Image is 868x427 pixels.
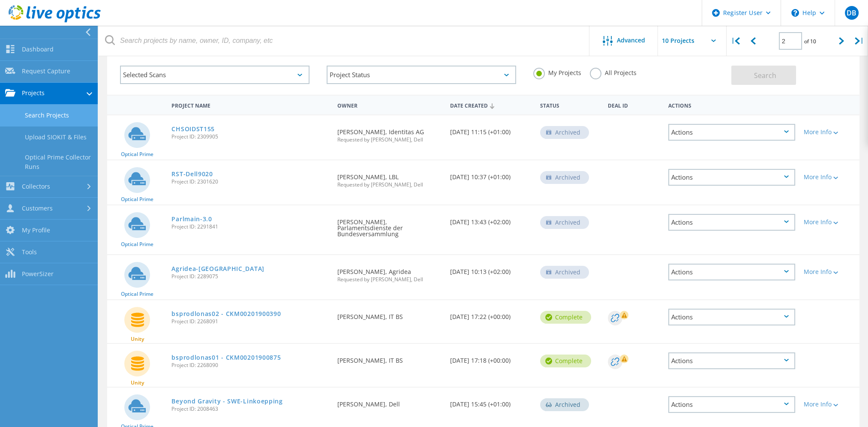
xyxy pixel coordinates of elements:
div: Project Status [327,66,516,84]
div: [PERSON_NAME], IT BS [333,300,445,328]
span: Project ID: 2268091 [171,319,328,324]
div: Actions [668,352,795,369]
span: Search [754,71,776,80]
div: Actions [668,264,795,280]
div: Actions [668,169,795,186]
div: Actions [668,214,795,231]
div: More Info [804,174,855,180]
span: Project ID: 2008463 [171,406,328,412]
div: More Info [804,269,855,275]
div: Archived [540,216,589,229]
label: All Projects [590,68,637,76]
span: DB [847,9,856,16]
div: [PERSON_NAME], IT BS [333,344,445,372]
div: [DATE] 13:43 (+02:00) [446,205,536,234]
div: Deal Id [604,97,664,113]
div: Owner [333,97,445,113]
span: Optical Prime [121,242,153,247]
div: More Info [804,129,855,135]
a: Agridea-[GEOGRAPHIC_DATA] [171,266,264,272]
div: [DATE] 15:45 (+01:00) [446,388,536,416]
span: Requested by [PERSON_NAME], Dell [337,277,441,282]
span: Unity [131,380,144,385]
div: More Info [804,401,855,407]
button: Search [731,66,796,85]
span: Optical Prime [121,197,153,202]
div: | [850,26,868,56]
a: Parlmain-3.0 [171,216,212,222]
a: bsprodlonas01 - CKM00201900875 [171,355,281,361]
div: [PERSON_NAME], Agridea [333,255,445,291]
span: Optical Prime [121,292,153,297]
input: Search projects by name, owner, ID, company, etc [99,26,590,56]
span: Requested by [PERSON_NAME], Dell [337,137,441,142]
div: Actions [668,396,795,413]
div: Archived [540,171,589,184]
div: Complete [540,311,591,324]
a: CHSOIDST155 [171,126,215,132]
div: [PERSON_NAME], LBL [333,160,445,196]
span: Project ID: 2268090 [171,363,328,368]
div: Archived [540,266,589,279]
span: Project ID: 2301620 [171,179,328,184]
div: More Info [804,219,855,225]
div: [DATE] 17:22 (+00:00) [446,300,536,328]
div: Actions [668,309,795,325]
a: Live Optics Dashboard [9,18,101,24]
span: Optical Prime [121,152,153,157]
div: [PERSON_NAME], Parlamentsdienste der Bundesversammlung [333,205,445,246]
a: RST-Dell9020 [171,171,213,177]
div: Actions [664,97,799,113]
div: Actions [668,124,795,141]
a: Beyond Gravity - SWE-Linkoepping [171,398,282,404]
div: Archived [540,126,589,139]
div: [DATE] 11:15 (+01:00) [446,115,536,144]
div: [PERSON_NAME], Identitas AG [333,115,445,151]
span: Unity [131,337,144,342]
span: of 10 [804,38,816,45]
div: Status [536,97,604,113]
span: Project ID: 2289075 [171,274,328,279]
span: Project ID: 2309905 [171,134,328,139]
div: Complete [540,355,591,367]
div: Selected Scans [120,66,309,84]
a: bsprodlonas02 - CKM00201900390 [171,311,281,317]
div: [DATE] 10:13 (+02:00) [446,255,536,283]
label: My Projects [533,68,581,76]
div: [DATE] 17:18 (+00:00) [446,344,536,372]
span: Requested by [PERSON_NAME], Dell [337,182,441,187]
div: Archived [540,398,589,411]
div: Date Created [446,97,536,113]
svg: \n [791,9,799,17]
div: [DATE] 10:37 (+01:00) [446,160,536,189]
div: Project Name [167,97,333,113]
span: Advanced [617,37,645,43]
div: | [727,26,744,56]
span: Project ID: 2291841 [171,224,328,229]
div: [PERSON_NAME], Dell [333,388,445,416]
